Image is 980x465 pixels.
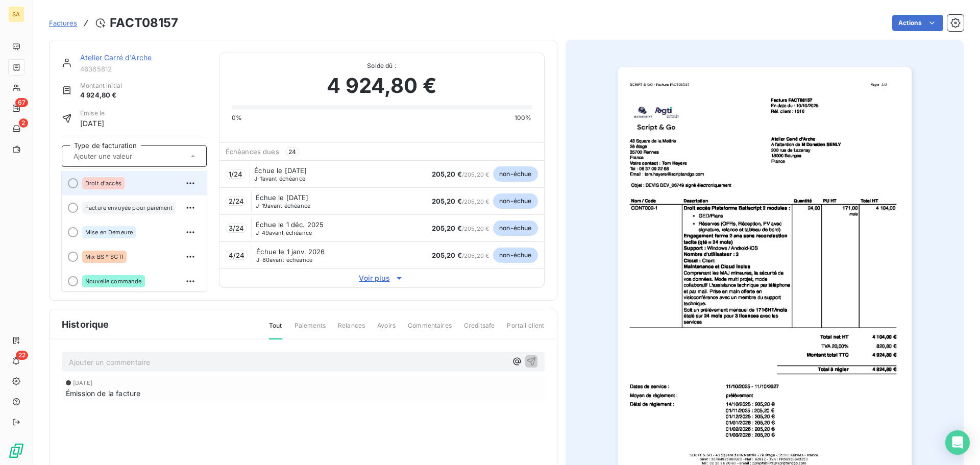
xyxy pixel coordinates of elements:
span: Échue le [DATE] [256,193,308,202]
span: Avoirs [377,321,396,338]
span: J-1 [254,175,262,182]
button: Actions [892,15,943,31]
span: 0% [232,113,242,123]
span: / 205,20 € [432,252,489,259]
img: Logo LeanPay [8,443,24,459]
span: 4 / 24 [229,251,245,259]
a: Atelier Carré d'Arche [80,53,152,62]
span: Échue le [DATE] [254,166,307,175]
span: Émise le [80,109,105,118]
h3: FACT08157 [110,14,178,32]
span: Factures [49,19,77,27]
span: avant échéance [254,176,305,182]
span: non-échue [493,221,537,236]
span: 4 924,80 € [327,70,436,101]
span: 1 / 24 [229,170,243,178]
span: Paiements [295,321,326,338]
span: J-49 [256,229,269,236]
span: avant échéance [256,257,312,263]
span: 67 [15,98,28,107]
span: Solde dû : [232,61,532,70]
span: J-19 [256,202,267,209]
span: Tout [269,321,282,339]
span: non-échue [493,193,537,209]
span: non-échue [493,166,537,182]
span: 46365812 [80,65,207,73]
span: avant échéance [256,230,312,236]
span: Nouvelle commande [85,278,142,284]
a: Factures [49,18,77,28]
span: Portail client [507,321,544,338]
span: Échéances dues [226,148,279,156]
input: Ajouter une valeur [72,152,175,161]
span: 205,20 € [432,170,462,178]
span: Mix BS * SGTI [85,254,124,260]
span: 205,20 € [432,224,462,232]
span: Historique [62,317,109,331]
span: / 205,20 € [432,225,489,232]
span: 3 / 24 [229,224,244,232]
span: Échue le 1 janv. 2026 [256,248,325,256]
span: [DATE] [80,118,105,129]
span: / 205,20 € [432,198,489,205]
span: 2 / 24 [229,197,244,205]
div: SA [8,6,24,22]
div: Open Intercom Messenger [945,430,970,455]
span: non-échue [493,248,537,263]
span: avant échéance [256,203,310,209]
span: 205,20 € [432,197,462,205]
span: Relances [338,321,365,338]
span: Droit d'accès [85,180,121,186]
span: Échue le 1 déc. 2025 [256,221,324,229]
span: Voir plus [219,273,544,283]
span: J-80 [256,256,269,263]
span: 100% [514,113,532,123]
span: Montant initial [80,81,122,90]
span: Facture envoyée pour paiement [85,205,173,211]
span: Creditsafe [464,321,495,338]
span: / 205,20 € [432,171,489,178]
span: 4 924,80 € [80,90,122,101]
span: 2 [19,118,28,128]
span: 22 [16,351,28,360]
span: Émission de la facture [66,388,140,399]
span: 205,20 € [432,251,462,259]
span: Commentaires [408,321,452,338]
span: Mise en Demeure [85,229,133,235]
span: [DATE] [73,380,92,386]
span: 24 [285,147,299,156]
